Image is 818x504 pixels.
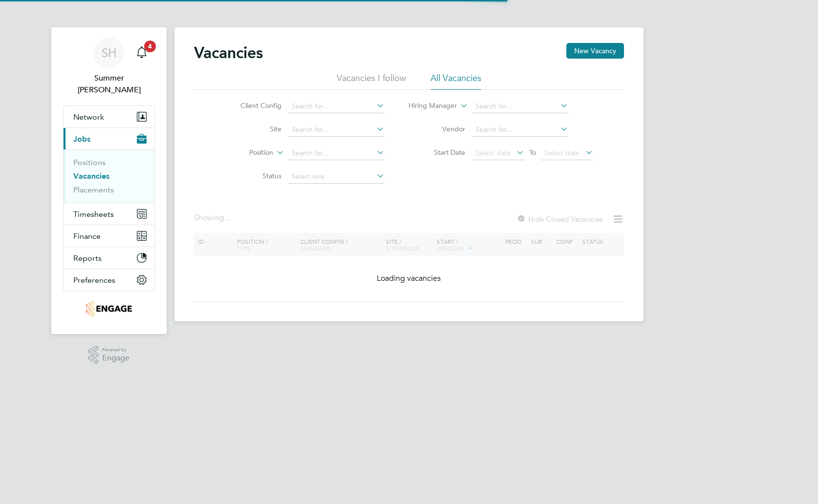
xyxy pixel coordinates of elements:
span: Select date [475,148,511,157]
button: Network [64,106,154,127]
li: Vacancies I follow [337,72,406,90]
button: Timesheets [64,203,154,225]
input: Select one [288,170,385,184]
span: Engage [102,354,129,362]
label: Hide Closed Vacancies [517,214,603,224]
input: Search for... [288,147,385,160]
li: All Vacancies [431,72,481,90]
label: Client Config [225,101,281,110]
a: 4 [132,37,151,68]
span: Summer Hadden [63,72,155,96]
button: Preferences [64,269,154,291]
button: Jobs [64,128,154,149]
input: Search for... [288,100,385,113]
h2: Vacancies [194,43,263,63]
a: Vacancies [73,171,109,181]
span: Select date [544,148,580,157]
label: Position [217,148,273,158]
span: Powered by [102,346,129,354]
label: Site [225,125,281,133]
nav: Main navigation [51,27,167,334]
span: To [526,146,539,159]
a: SHSummer [PERSON_NAME] [63,37,155,96]
span: SH [102,46,117,59]
button: Finance [64,225,154,247]
span: Jobs [73,134,90,144]
a: Placements [73,185,114,194]
label: Vendor [409,125,465,133]
span: Network [73,112,104,122]
a: Powered byEngage [88,346,130,364]
input: Search for... [472,123,568,137]
label: Status [225,171,281,180]
label: Start Date [409,148,465,157]
input: Search for... [472,100,568,113]
a: Go to home page [63,301,155,316]
a: Positions [73,158,106,167]
img: romaxrecruitment-logo-retina.png [86,301,131,316]
input: Search for... [288,123,385,137]
div: Showing [194,213,232,223]
button: Reports [64,247,154,269]
span: Reports [73,253,102,263]
span: 4 [144,41,156,52]
span: Finance [73,231,101,241]
span: Preferences [73,275,115,285]
button: New Vacancy [566,43,624,59]
div: Jobs [64,149,154,203]
span: Timesheets [73,210,114,219]
label: Hiring Manager [401,101,457,111]
span: ... [224,213,230,223]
